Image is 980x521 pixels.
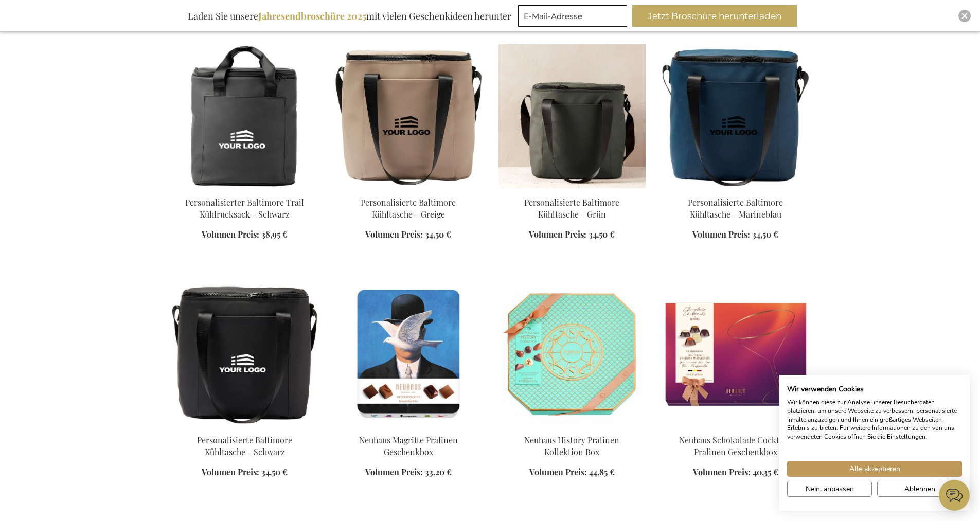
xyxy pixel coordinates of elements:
[679,435,792,457] a: Neuhaus Schokolade Cocktails Pralinen Geschenkbox
[849,463,900,474] span: Alle akzeptieren
[529,466,615,478] a: Volumen Preis: 44,85 €
[692,229,778,241] a: Volumen Preis: 34,50 €
[518,5,630,30] form: marketing offers and promotions
[498,422,646,432] a: Neuhaus History Pralinen Kollektion Box
[359,435,458,457] a: Neuhaus Magritte Pralinen Geschenkbox
[692,229,750,240] span: Volumen Preis:
[365,229,451,241] a: Volumen Preis: 34,50 €
[787,481,872,497] button: cookie Einstellungen anpassen
[693,466,751,477] span: Volumen Preis:
[877,481,962,497] button: Alle verweigern cookies
[365,466,423,477] span: Volumen Preis:
[202,229,288,241] a: Volumen Preis: 38,95 €
[961,13,968,19] img: Close
[662,44,809,188] img: Personalised Baltimore Cooler Bag - Navy
[939,480,970,511] iframe: belco-activator-frame
[335,422,482,432] a: Neuhaus Magritte Pralinen Geschenkbox
[335,44,482,188] img: Personalised Baltimore Cooler Bag - Greige
[662,282,809,426] img: Neuhaus Schokolade Cocktails Pralinen Geschenkbox
[529,466,587,477] span: Volumen Preis:
[958,10,971,22] div: Close
[261,466,288,477] span: 34,50 €
[197,435,292,457] a: Personalisierte Baltimore Kühltasche - Schwarz
[904,483,935,494] span: Ablehnen
[425,466,452,477] span: 33,20 €
[753,466,778,477] span: 40,35 €
[171,44,318,188] img: Personalised Baltimore Trail Cooler Backpack - Black
[518,5,627,27] input: E-Mail-Adresse
[498,44,646,188] img: Personalisierte Baltimore Kühltasche - Grün
[171,422,318,432] a: Personalised Baltimore Cooler Bag - Black
[361,197,456,220] a: Personalisierte Baltimore Kühltasche - Greige
[787,461,962,477] button: Akzeptieren Sie alle cookies
[261,229,288,240] span: 38,95 €
[171,184,318,194] a: Personalised Baltimore Trail Cooler Backpack - Black
[365,229,423,240] span: Volumen Preis:
[171,282,318,426] img: Personalised Baltimore Cooler Bag - Black
[183,5,516,27] div: Laden Sie unsere mit vielen Geschenkideen herunter
[632,5,797,27] button: Jetzt Broschüre herunterladen
[589,466,615,477] span: 44,85 €
[202,229,259,240] span: Volumen Preis:
[185,197,304,220] a: Personalisierter Baltimore Trail Kühlrucksack - Schwarz
[524,435,619,457] a: Neuhaus History Pralinen Kollektion Box
[202,466,288,478] a: Volumen Preis: 34,50 €
[335,184,482,194] a: Personalised Baltimore Cooler Bag - Greige
[662,184,809,194] a: Personalised Baltimore Cooler Bag - Navy
[693,466,778,478] a: Volumen Preis: 40,35 €
[787,385,962,394] h2: Wir verwenden Cookies
[425,229,451,240] span: 34,50 €
[752,229,778,240] span: 34,50 €
[787,398,962,441] p: Wir können diese zur Analyse unserer Besucherdaten platzieren, um unsere Webseite zu verbessern, ...
[498,282,646,426] img: Neuhaus History Pralinen Kollektion Box
[688,197,783,220] a: Personalisierte Baltimore Kühltasche - Marineblau
[258,10,366,22] b: Jahresendbroschüre 2025
[806,483,854,494] span: Nein, anpassen
[662,422,809,432] a: Neuhaus Schokolade Cocktails Pralinen Geschenkbox
[335,282,482,426] img: Neuhaus Magritte Pralinen Geschenkbox
[365,466,452,478] a: Volumen Preis: 33,20 €
[202,466,259,477] span: Volumen Preis:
